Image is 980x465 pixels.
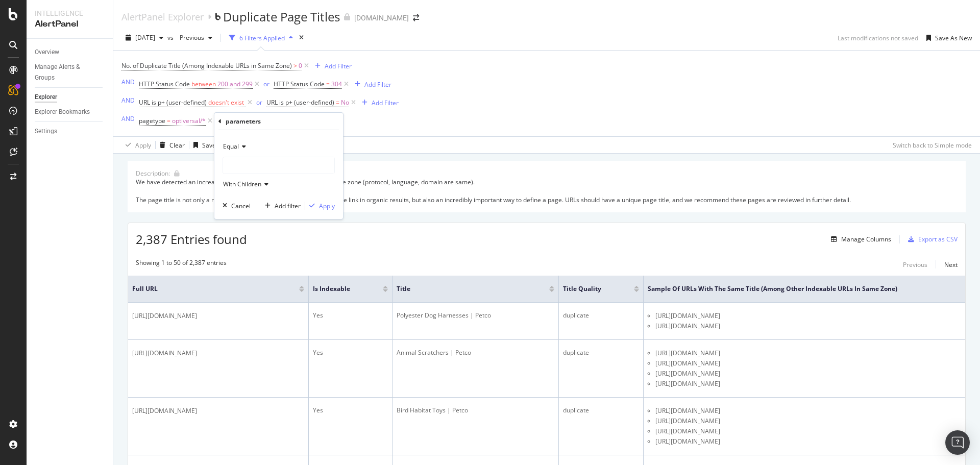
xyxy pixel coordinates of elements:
div: Apply [319,202,335,210]
span: [URL][DOMAIN_NAME] [132,406,197,416]
div: Save As New [935,34,972,42]
span: [URL][DOMAIN_NAME] [655,369,720,379]
span: 304 [331,77,342,91]
span: URL is p+ (user-defined) [139,98,207,107]
button: Apply [121,137,151,153]
button: Previous [903,258,927,271]
button: or [256,97,262,107]
button: Apply [305,201,335,211]
div: Bird Habitat Toys | Petco [397,406,554,415]
button: [DATE] [121,30,167,46]
button: Manage Columns [827,233,891,246]
div: duplicate [563,348,639,357]
div: Duplicate Page Titles [223,8,340,26]
div: duplicate [563,311,639,320]
span: No [341,95,349,110]
button: AND [121,114,135,124]
span: [URL][DOMAIN_NAME] [655,321,720,331]
button: Export as CSV [904,231,958,248]
button: Add Filter [311,60,352,72]
span: [URL][DOMAIN_NAME] [132,348,197,358]
span: vs [167,33,176,42]
div: Cancel [231,202,251,210]
div: 6 Filters Applied [239,34,285,42]
div: AlertPanel [35,18,105,30]
div: Explorer [35,92,57,103]
span: 2025 Aug. 18th [135,33,155,42]
button: AND [121,95,135,105]
div: AND [121,114,135,123]
span: Previous [176,33,204,42]
div: Yes [313,311,388,320]
button: 6 Filters Applied [225,30,297,46]
div: Add Filter [364,80,391,89]
div: Yes [313,406,388,415]
span: [URL][DOMAIN_NAME] [655,436,720,447]
div: Description: [136,169,170,178]
a: Explorer Bookmarks [35,107,106,117]
span: pagetype [139,116,165,125]
a: Manage Alerts & Groups [35,62,106,83]
span: 2,387 Entries found [136,231,247,248]
span: Title [397,284,534,293]
div: Add Filter [372,99,399,107]
div: Manage Columns [841,235,891,243]
span: [URL][DOMAIN_NAME] [655,348,720,358]
span: [URL][DOMAIN_NAME] [655,311,720,321]
span: [URL][DOMAIN_NAME] [132,311,197,321]
button: Add Filter [351,78,391,90]
button: AND [121,77,135,87]
button: Save As New [922,30,972,46]
button: Add Filter [358,96,399,109]
div: Save [202,141,216,150]
div: parameters [226,117,261,126]
div: Polyester Dog Harnesses | Petco [397,311,554,320]
span: Is Indexable [313,284,367,293]
span: 200 and 299 [217,77,253,91]
span: HTTP Status Code [139,80,190,88]
span: 0 [299,59,302,73]
span: [URL][DOMAIN_NAME] [655,358,720,369]
div: Explorer Bookmarks [35,107,90,117]
div: duplicate [563,406,639,415]
div: Animal Scratchers | Petco [397,348,554,357]
button: Switch back to Simple mode [889,137,972,153]
div: Switch back to Simple mode [893,141,972,150]
div: Apply [135,141,151,150]
div: We have detected an increase in duplicate page titles on URLs in the same zone (protocol, languag... [136,178,958,204]
span: doesn't exist [208,98,244,107]
div: Previous [903,260,927,269]
div: Clear [169,141,185,150]
div: arrow-right-arrow-left [413,14,419,21]
div: times [297,33,306,43]
span: Title Quality [563,284,619,293]
div: Add filter [275,202,301,210]
button: Save [189,137,216,153]
div: Export as CSV [918,235,958,243]
span: = [167,116,170,125]
span: = [326,80,330,88]
div: Last modifications not saved [838,34,918,42]
span: [URL][DOMAIN_NAME] [655,416,720,426]
span: URL is p+ (user-defined) [266,98,334,107]
div: or [263,80,269,88]
div: Overview [35,47,59,58]
span: = [336,98,339,107]
span: between [191,80,216,88]
a: Settings [35,126,106,137]
span: [URL][DOMAIN_NAME] [655,379,720,389]
button: Previous [176,30,216,46]
button: Cancel [218,201,251,211]
div: Add Filter [325,62,352,70]
a: Explorer [35,92,106,103]
a: Overview [35,47,106,58]
span: [URL][DOMAIN_NAME] [655,406,720,416]
span: No. of Duplicate Title (Among Indexable URLs in Same Zone) [121,61,292,70]
span: Equal [223,142,239,151]
span: optiversal/* [172,114,206,128]
div: Yes [313,348,388,357]
button: Add filter [261,201,301,211]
